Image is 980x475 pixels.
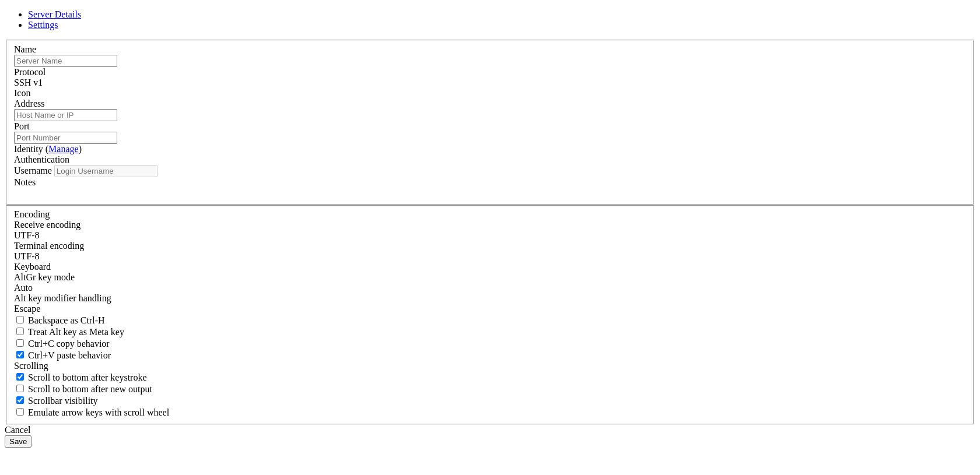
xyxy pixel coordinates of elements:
input: Scroll to bottom after new output [16,385,24,392]
span: SSH v1 [14,78,43,87]
label: If true, the backspace should send BS ('\x08', aka ^H). Otherwise the backspace key should send '... [14,315,105,325]
span: Ctrl+V paste behavior [28,350,111,360]
label: Whether the Alt key acts as a Meta key or as a distinct Alt key. [14,327,124,337]
label: Identity [14,144,82,154]
label: Set the expected encoding for data received from the host. If the encodings do not match, visual ... [14,272,75,282]
label: Keyboard [14,262,51,272]
span: Ctrl+C copy behavior [28,339,110,349]
label: Scroll to bottom after new output. [14,384,152,394]
label: Username [14,166,52,175]
div: UTF-8 [14,251,966,262]
label: Set the expected encoding for data received from the host. If the encodings do not match, visual ... [14,220,80,230]
span: ( ) [45,144,82,154]
input: Host Name or IP [14,109,117,121]
input: Port Number [14,132,117,144]
label: Protocol [14,67,45,77]
div: UTF-8 [14,230,966,241]
div: Auto [14,283,966,293]
label: Scrolling [14,361,48,371]
input: Scrollbar visibility [16,396,24,404]
input: Ctrl+V paste behavior [16,351,24,358]
input: Ctrl+C copy behavior [16,339,24,347]
label: The default terminal encoding. ISO-2022 enables character map translations (like graphics maps). ... [14,241,84,251]
span: Scrollbar visibility [28,396,98,406]
span: Scroll to bottom after keystroke [28,372,147,382]
label: Ctrl+V pastes if true, sends ^V to host if false. Ctrl+Shift+V sends ^V to host if true, pastes i... [14,350,111,360]
a: Settings [28,20,58,30]
div: (0, 1) [5,15,9,24]
span: Treat Alt key as Meta key [28,327,124,337]
label: Address [14,98,44,108]
input: Login Username [54,165,157,177]
div: Cancel [5,425,975,435]
x-row: FATAL ERROR: Connection refused [5,5,828,15]
label: Ctrl-C copies if true, send ^C to host if false. Ctrl-Shift-C sends ^C to host if true, copies if... [14,339,110,349]
span: Emulate arrow keys with scroll wheel [28,407,169,417]
label: Controls how the Alt key is handled. Escape: Send an ESC prefix. 8-Bit: Add 128 to the typed char... [14,293,111,303]
label: Encoding [14,209,50,219]
div: SSH v1 [14,78,966,88]
label: When using the alternative screen buffer, and DECCKM (Application Cursor Keys) is active, mouse w... [14,407,169,417]
span: UTF-8 [14,230,40,240]
button: Save [5,435,32,448]
label: Port [14,121,30,131]
label: Icon [14,88,30,98]
input: Backspace as Ctrl-H [16,316,24,323]
div: Escape [14,304,966,314]
span: Escape [14,304,40,314]
span: Backspace as Ctrl-H [28,315,105,325]
input: Scroll to bottom after keystroke [16,373,24,381]
input: Emulate arrow keys with scroll wheel [16,408,24,416]
span: Scroll to bottom after new output [28,384,152,394]
label: Authentication [14,154,69,164]
label: Whether to scroll to the bottom on any keystroke. [14,372,147,382]
span: UTF-8 [14,251,40,261]
label: The vertical scrollbar mode. [14,396,98,406]
input: Treat Alt key as Meta key [16,328,24,335]
span: Auto [14,283,33,293]
label: Name [14,44,36,54]
a: Manage [48,144,79,154]
label: Notes [14,177,36,187]
a: Server Details [28,9,81,19]
input: Server Name [14,55,117,67]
